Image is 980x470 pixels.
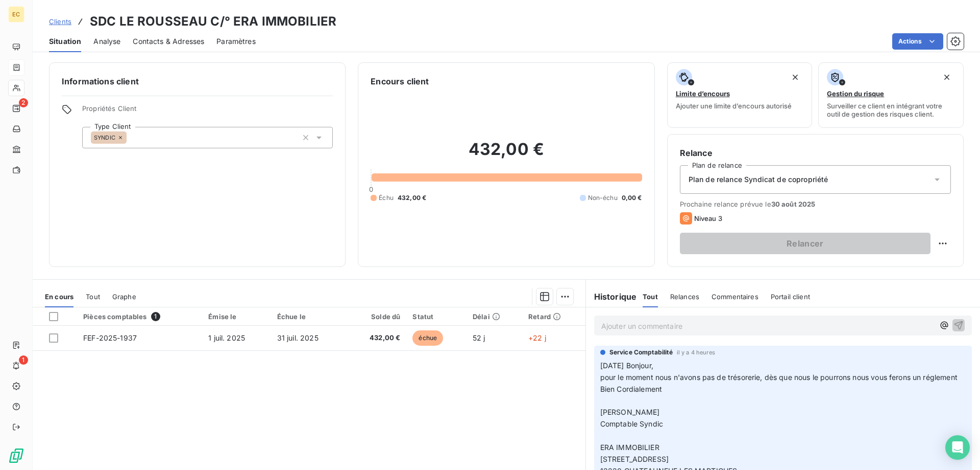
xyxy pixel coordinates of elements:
[528,333,546,342] span: +22 j
[643,293,658,301] span: Tout
[277,333,318,342] span: 31 juil. 2025
[600,361,653,370] span: [DATE] Bonjour,
[680,200,951,208] span: Prochaine relance prévue le
[712,293,758,301] span: Commentaires
[818,62,964,128] button: Gestion du risqueSurveiller ce client en intégrant votre outil de gestion des risques client.
[473,333,485,342] span: 52 j
[19,98,28,107] span: 2
[94,135,115,141] span: SYNDIC
[600,419,663,428] span: Comptable Syndic
[112,293,136,301] span: Graphe
[827,102,955,118] span: Surveiller ce client en intégrant votre outil de gestion des risques client.
[352,333,400,343] span: 432,00 €
[609,348,673,357] span: Service Comptabilité
[352,312,400,321] div: Solde dû
[528,312,579,321] div: Retard
[694,214,722,222] span: Niveau 3
[208,333,245,342] span: 1 juil. 2025
[208,312,265,321] div: Émise le
[62,75,333,87] h6: Informations client
[689,174,828,185] span: Plan de relance Syndicat de copropriété
[600,443,659,452] span: ERA IMMOBILIER
[588,193,618,203] span: Non-échu
[676,102,792,110] span: Ajouter une limite d’encours autorisé
[892,33,943,50] button: Actions
[8,6,24,23] div: EC
[45,293,73,301] span: En cours
[8,447,24,464] img: Logo LeanPay
[945,435,970,460] div: Open Intercom Messenger
[586,290,637,303] h6: Historique
[473,312,516,321] div: Délai
[412,312,460,321] div: Statut
[127,133,135,142] input: Ajouter une valeur
[680,233,930,254] button: Relancer
[600,455,669,463] span: [STREET_ADDRESS]
[49,17,71,26] span: Clients
[83,312,196,321] div: Pièces comptables
[83,333,137,342] span: FEF-2025-1937
[19,355,28,365] span: 1
[86,293,100,301] span: Tout
[622,193,642,203] span: 0,00 €
[371,75,429,87] h6: Encours client
[82,104,333,119] span: Propriétés Client
[93,36,120,47] span: Analyse
[827,89,884,98] span: Gestion du risque
[680,147,951,159] h6: Relance
[771,200,816,208] span: 30 août 2025
[670,293,699,301] span: Relances
[600,373,958,382] span: pour le moment nous n'avons pas de trésorerie, dès que nous le pourrons nous vous ferons un régle...
[277,312,340,321] div: Échue le
[771,293,810,301] span: Portail client
[676,89,730,98] span: Limite d’encours
[600,408,660,416] span: [PERSON_NAME]
[369,185,373,193] span: 0
[677,349,715,355] span: il y a 4 heures
[49,16,71,27] a: Clients
[667,62,813,128] button: Limite d’encoursAjouter une limite d’encours autorisé
[216,36,256,47] span: Paramètres
[90,12,336,31] h3: SDC LE ROUSSEAU C/° ERA IMMOBILIER
[49,36,81,47] span: Situation
[133,36,204,47] span: Contacts & Adresses
[8,100,24,117] a: 2
[600,385,663,393] span: Bien Cordialement
[412,330,443,346] span: échue
[398,193,426,203] span: 432,00 €
[151,312,160,321] span: 1
[379,193,394,203] span: Échu
[371,139,642,170] h2: 432,00 €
